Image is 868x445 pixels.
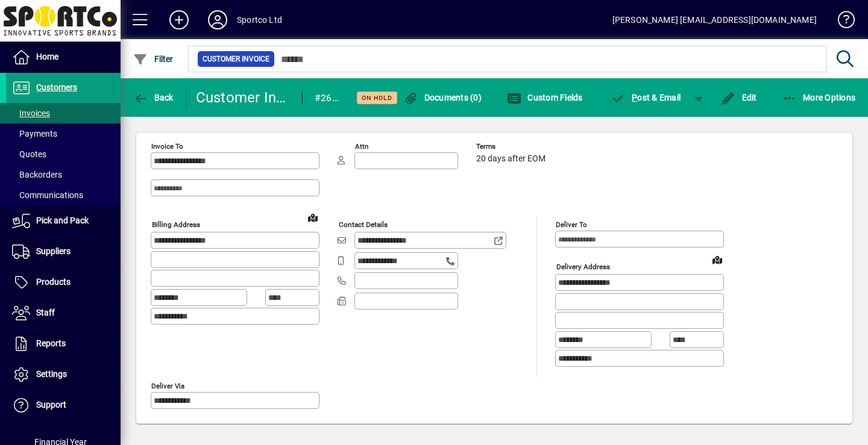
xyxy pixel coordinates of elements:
[315,89,342,108] div: #267891
[6,237,121,267] a: Suppliers
[782,93,856,102] span: More Options
[6,390,121,420] a: Support
[362,94,392,102] span: On hold
[6,359,121,390] a: Settings
[12,170,62,179] span: Backorders
[721,93,757,102] span: Edit
[36,246,71,256] span: Suppliers
[196,88,290,107] div: Customer Invoice
[133,54,174,64] span: Filter
[507,93,583,102] span: Custom Fields
[133,93,174,102] span: Back
[6,164,121,185] a: Backorders
[151,142,183,151] mat-label: Invoice To
[632,93,637,102] span: P
[718,87,760,108] button: Edit
[36,52,58,61] span: Home
[12,190,83,200] span: Communications
[6,206,121,236] a: Pick and Pack
[612,10,817,30] div: [PERSON_NAME] [EMAIL_ADDRESS][DOMAIN_NAME]
[160,9,198,31] button: Add
[6,103,121,123] a: Invoices
[36,82,77,92] span: Customers
[6,267,121,297] a: Products
[403,93,482,102] span: Documents (0)
[237,10,282,30] div: Sportco Ltd
[504,87,586,108] button: Custom Fields
[779,87,859,108] button: More Options
[605,87,687,108] button: Post & Email
[829,2,853,42] a: Knowledge Base
[400,87,485,108] button: Documents (0)
[355,142,368,151] mat-label: Attn
[130,48,177,70] button: Filter
[6,298,121,328] a: Staff
[121,87,187,108] app-page-header-button: Back
[36,338,66,348] span: Reports
[12,149,46,159] span: Quotes
[198,9,237,31] button: Profile
[36,308,55,317] span: Staff
[476,143,549,151] span: Terms
[36,369,67,379] span: Settings
[708,250,727,269] a: View on map
[151,381,184,390] mat-label: Deliver via
[36,400,66,409] span: Support
[6,144,121,164] a: Quotes
[611,93,681,102] span: ost & Email
[12,129,57,138] span: Payments
[12,108,50,118] span: Invoices
[6,123,121,144] a: Payments
[203,53,269,65] span: Customer Invoice
[556,220,587,229] mat-label: Deliver To
[6,42,121,72] a: Home
[130,87,177,108] button: Back
[6,185,121,205] a: Communications
[6,329,121,359] a: Reports
[476,154,546,164] span: 20 days after EOM
[36,216,89,225] span: Pick and Pack
[303,208,322,227] a: View on map
[36,277,71,287] span: Products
